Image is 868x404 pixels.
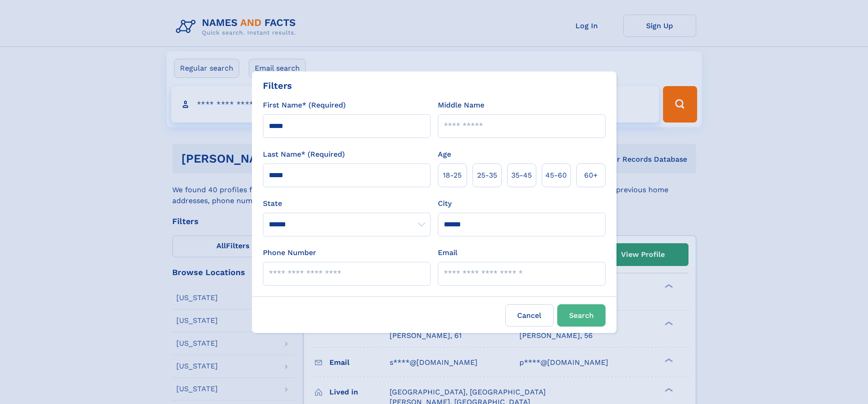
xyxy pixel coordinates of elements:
span: 25‑35 [477,170,497,181]
span: 45‑60 [545,170,567,181]
button: Search [557,304,606,327]
label: Email [438,247,457,258]
label: Age [438,149,451,160]
span: 18‑25 [443,170,462,181]
label: First Name* (Required) [263,100,346,111]
label: Phone Number [263,247,316,258]
label: Middle Name [438,100,484,111]
label: State [263,198,431,209]
span: 60+ [584,170,598,181]
label: Last Name* (Required) [263,149,345,160]
label: City [438,198,452,209]
span: 35‑45 [511,170,532,181]
label: Cancel [505,304,554,327]
div: Filters [263,79,292,92]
